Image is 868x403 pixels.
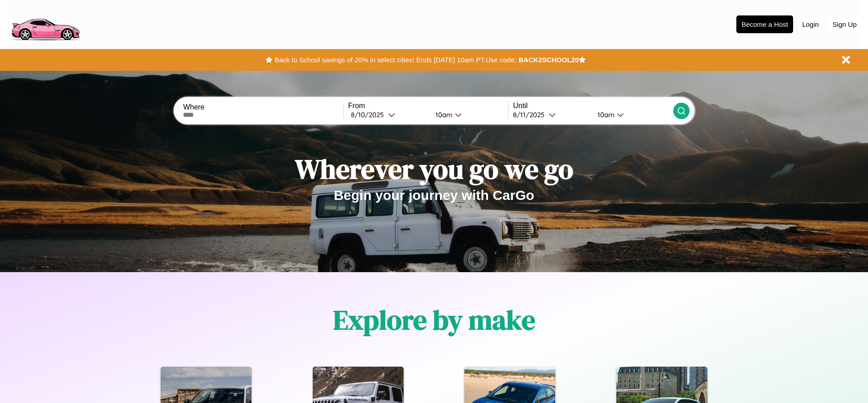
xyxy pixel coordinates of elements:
div: 8 / 10 / 2025 [351,110,388,119]
button: Become a Host [736,15,793,33]
button: Back to School savings of 20% in select cities! Ends [DATE] 10am PT.Use code: [272,54,518,66]
div: 10am [431,110,455,119]
label: Until [513,102,673,110]
button: Login [798,16,824,33]
h1: Explore by make [333,301,535,338]
div: 10am [593,110,617,119]
button: 8/10/2025 [348,110,428,119]
button: 10am [428,110,508,119]
label: From [348,102,508,110]
button: 10am [590,110,673,119]
label: Where [183,103,343,111]
img: logo [7,5,84,43]
div: 8 / 11 / 2025 [513,110,549,119]
b: BACK2SCHOOL20 [518,56,579,64]
button: Sign Up [828,16,861,33]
